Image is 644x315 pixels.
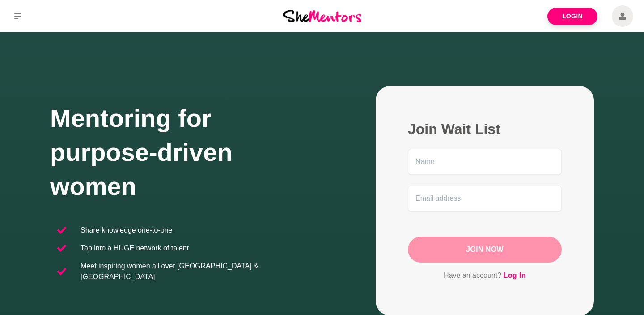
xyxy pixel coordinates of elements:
h1: Mentoring for purpose-driven women [50,101,322,203]
a: Log In [504,270,526,281]
img: She Mentors Logo [283,10,361,22]
p: Share knowledge one-to-one [80,225,172,236]
h2: Join Wait List [408,120,562,138]
a: Login [547,8,597,25]
input: Email address [408,186,562,211]
p: Tap into a HUGE network of talent [80,243,189,254]
p: Meet inspiring women all over [GEOGRAPHIC_DATA] & [GEOGRAPHIC_DATA] [80,261,315,282]
input: Name [408,149,562,175]
p: Have an account? [408,270,562,281]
